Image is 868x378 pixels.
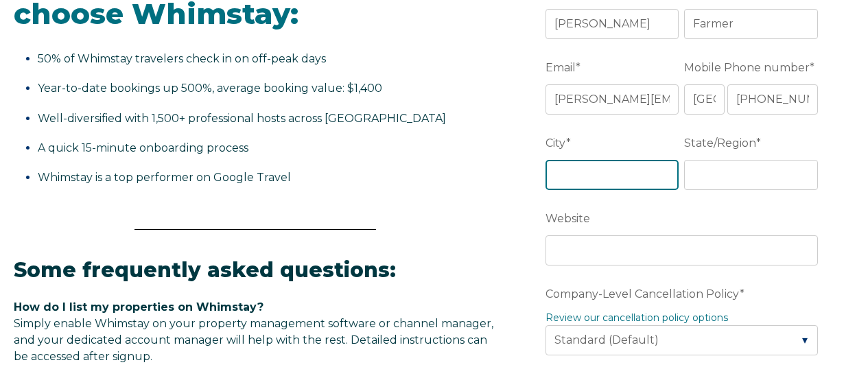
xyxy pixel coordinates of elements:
a: Review our cancellation policy options [546,311,728,324]
span: Email [546,57,576,78]
span: City [546,132,566,154]
span: Simply enable Whimstay on your property management software or channel manager, and your dedicate... [14,317,493,363]
span: Website [546,208,590,229]
span: State/Region [684,132,756,154]
span: Well-diversified with 1,500+ professional hosts across [GEOGRAPHIC_DATA] [38,112,446,125]
span: Year-to-date bookings up 500%, average booking value: $1,400 [38,82,382,95]
span: How do I list my properties on Whimstay? [14,300,263,314]
span: 50% of Whimstay travelers check in on off-peak days [38,52,326,65]
span: Whimstay is a top performer on Google Travel [38,171,291,184]
span: Some frequently asked questions: [14,257,396,283]
span: A quick 15-minute onboarding process [38,141,248,154]
span: Mobile Phone number [684,57,810,78]
span: Company-Level Cancellation Policy [546,283,740,305]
